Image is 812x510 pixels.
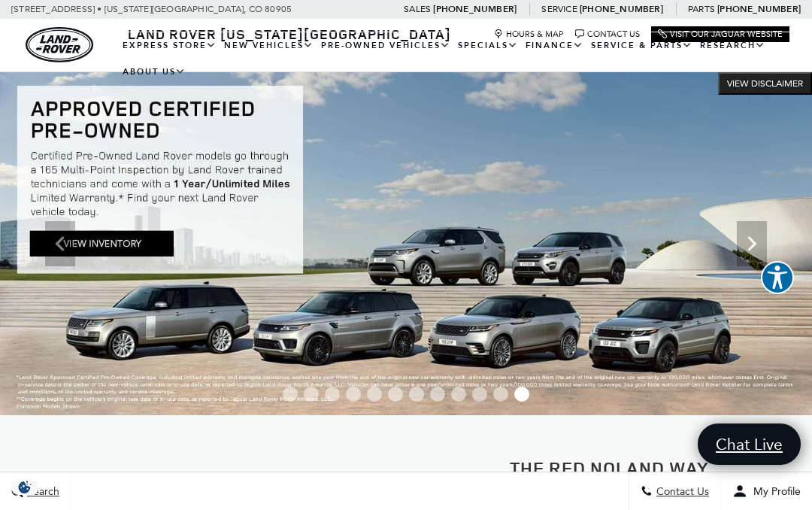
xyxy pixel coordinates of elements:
[11,4,292,14] a: [STREET_ADDRESS] • [US_STATE][GEOGRAPHIC_DATA], CO 80905
[367,387,382,402] span: Go to slide 5
[451,387,466,402] span: Go to slide 9
[696,32,769,59] a: Research
[493,387,508,402] span: Go to slide 11
[658,29,783,39] a: Visit Our Jaguar Website
[575,29,640,39] a: Contact Us
[761,261,794,294] button: Explore your accessibility options
[514,387,529,402] span: Go to slide 12
[541,4,577,14] span: Service
[388,387,403,402] span: Go to slide 6
[708,434,790,454] span: Chat Live
[119,25,460,43] a: Land Rover [US_STATE][GEOGRAPHIC_DATA]
[717,3,801,15] a: [PHONE_NUMBER]
[698,423,801,465] a: Chat Live
[45,221,75,266] div: Previous
[304,387,319,402] span: Go to slide 2
[587,32,696,59] a: Service & Parts
[737,221,767,266] div: Next
[119,32,789,85] nav: Main Navigation
[433,3,517,15] a: [PHONE_NUMBER]
[430,387,445,402] span: Go to slide 8
[317,32,454,59] a: Pre-Owned Vehicles
[747,485,801,498] span: My Profile
[653,485,709,498] span: Contact Us
[721,472,812,510] button: Open user profile menu
[417,458,801,478] h2: The Red Noland Way
[26,27,93,62] img: Land Rover
[404,4,431,14] span: Sales
[8,479,42,495] img: Opt-Out Icon
[8,479,42,495] section: Click to Open Cookie Consent Modal
[283,387,298,402] span: Go to slide 1
[580,3,663,15] a: [PHONE_NUMBER]
[472,387,487,402] span: Go to slide 10
[409,387,424,402] span: Go to slide 7
[119,32,220,59] a: EXPRESS STORE
[522,32,587,59] a: Finance
[688,4,715,14] span: Parts
[220,32,317,59] a: New Vehicles
[761,261,794,297] aside: Accessibility Help Desk
[119,59,189,85] a: About Us
[494,29,564,39] a: Hours & Map
[325,387,340,402] span: Go to slide 3
[454,32,522,59] a: Specials
[346,387,361,402] span: Go to slide 4
[26,27,93,62] a: land-rover
[128,25,451,43] span: Land Rover [US_STATE][GEOGRAPHIC_DATA]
